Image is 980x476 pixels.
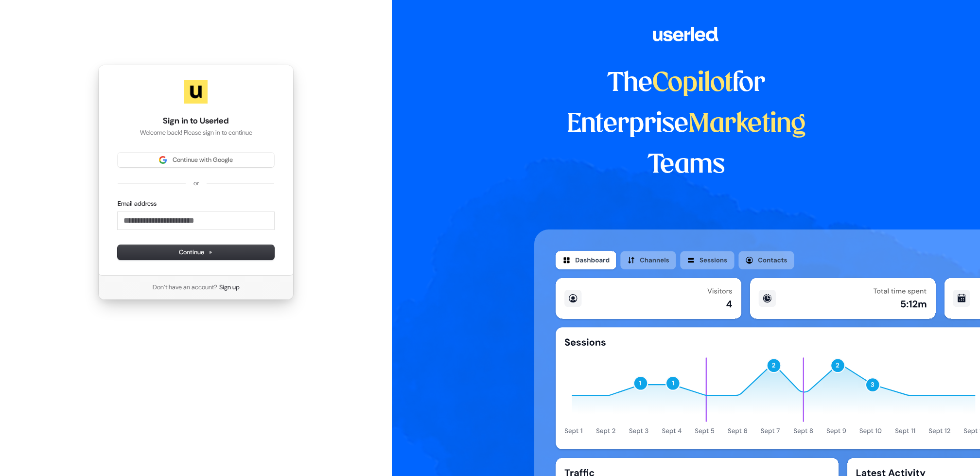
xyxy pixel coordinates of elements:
[118,245,274,260] button: Continue
[118,115,274,127] h1: Sign in to Userled
[534,63,838,186] h1: The for Enterprise Teams
[219,283,240,292] a: Sign up
[184,80,208,104] img: Userled
[173,156,233,164] span: Continue with Google
[118,153,274,167] button: Sign in with GoogleContinue with Google
[118,199,157,208] label: Email address
[118,128,274,137] p: Welcome back! Please sign in to continue
[179,248,213,257] span: Continue
[159,156,167,164] img: Sign in with Google
[153,283,217,292] span: Don’t have an account?
[193,179,199,188] p: or
[652,71,733,96] span: Copilot
[688,112,806,137] span: Marketing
